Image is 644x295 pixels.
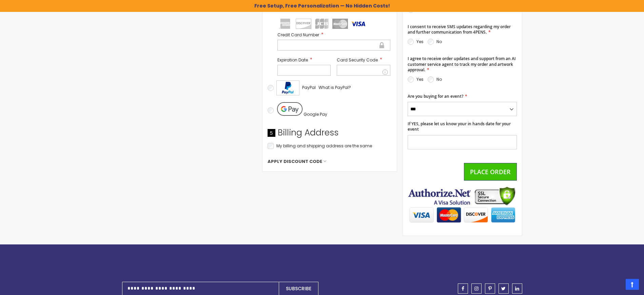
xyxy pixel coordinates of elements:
span: My billing and shipping address are the same [276,143,372,149]
img: amex [277,19,293,29]
span: pinterest [488,286,492,291]
img: visa [351,19,366,29]
img: mastercard [332,19,348,29]
a: pinterest [485,283,495,294]
img: Pay with Google Pay [277,102,303,116]
span: twitter [501,286,506,291]
label: Yes [416,76,424,82]
label: Yes [416,39,424,44]
label: Credit Card Number [277,32,390,38]
img: jcb [314,19,330,29]
span: What is PayPal? [318,85,351,90]
span: Google Pay [304,111,327,117]
span: I agree to receive order updates and support from an AI customer service agent to track my order ... [408,56,516,72]
span: If YES, please let us know your in hands date for your event [408,121,511,132]
label: Expiration Date [277,57,331,63]
a: linkedin [512,283,522,294]
span: I consent to receive SMS updates regarding my order and further communication from 4PENS. [408,24,511,35]
span: linkedin [515,286,519,291]
a: twitter [499,283,509,294]
span: Are you buying for an event? [408,93,463,99]
label: Card Security Code [337,57,390,63]
img: Acceptance Mark [276,80,299,95]
label: No [436,76,442,82]
span: Subscribe [286,285,311,292]
iframe: Google Customer Reviews [588,277,644,295]
div: Billing Address [268,127,392,142]
a: instagram [471,283,482,294]
a: What is PayPal? [318,84,351,92]
span: instagram [474,286,479,291]
label: No [436,39,442,44]
div: Secure transaction [379,41,385,49]
span: Place Order [470,168,511,176]
button: Place Order [464,163,517,181]
span: Apply Discount Code [268,159,322,165]
span: facebook [462,286,464,291]
span: PayPal [302,85,316,90]
img: discover [296,19,311,29]
a: facebook [458,283,468,294]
